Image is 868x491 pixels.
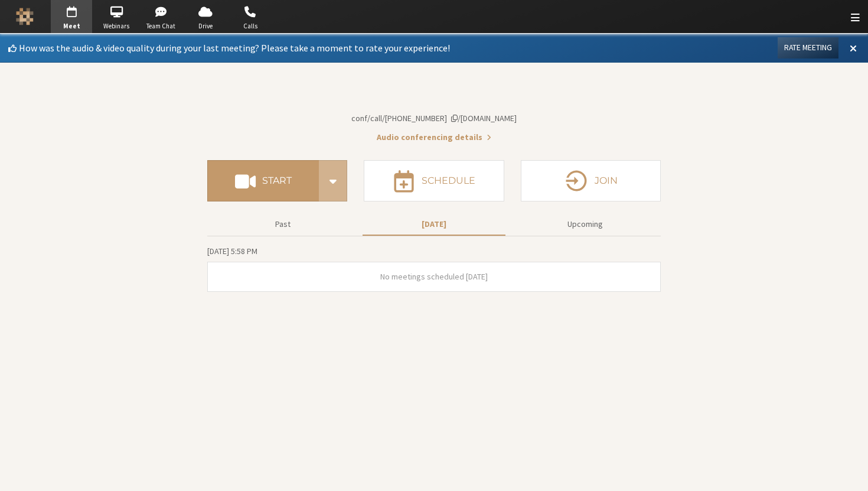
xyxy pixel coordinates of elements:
button: Copy my meeting room linkCopy my meeting room link [351,112,517,125]
button: Rate Meeting [778,37,838,58]
img: Iotum [16,8,34,25]
section: Account details [207,83,661,144]
h4: Join [595,176,618,186]
span: How was the audio & video quality during your last meeting? Please take a moment to rate your exp... [19,42,450,54]
iframe: Chat [838,460,859,483]
h4: Start [262,176,292,186]
span: Webinars [96,21,137,31]
button: Start [207,160,319,201]
button: [DATE] [363,214,505,235]
div: Start conference options [319,160,347,201]
button: Join [521,160,661,201]
button: Upcoming [514,214,657,235]
span: No meetings scheduled [DATE] [380,271,488,282]
span: Drive [185,21,226,31]
span: Copy my meeting room link [351,113,517,123]
span: Meet [51,21,92,31]
button: Audio conferencing details [377,131,491,144]
button: Past [211,214,354,235]
span: Team Chat [141,21,182,31]
h4: Schedule [422,176,475,186]
span: Calls [230,21,271,31]
section: Today's Meetings [207,245,661,292]
button: Schedule [364,160,504,201]
span: [DATE] 5:58 PM [207,246,257,256]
